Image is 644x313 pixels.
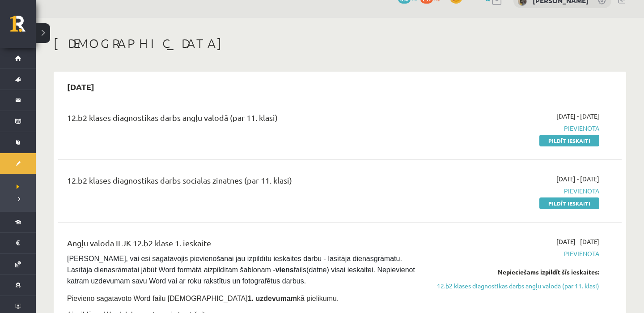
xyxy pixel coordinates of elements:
[58,76,103,97] h2: [DATE]
[248,295,297,302] strong: 1. uzdevumam
[431,186,599,196] span: Pievienota
[556,237,599,246] span: [DATE] - [DATE]
[556,174,599,184] span: [DATE] - [DATE]
[431,267,599,277] div: Nepieciešams izpildīt šīs ieskaites:
[539,135,599,146] a: Pildīt ieskaiti
[431,281,599,291] a: 12.b2 klases diagnostikas darbs angļu valodā (par 11. klasi)
[54,36,626,51] h1: [DEMOGRAPHIC_DATA]
[67,255,417,285] span: [PERSON_NAME], vai esi sagatavojis pievienošanai jau izpildītu ieskaites darbu - lasītāja dienasg...
[67,237,417,253] div: Angļu valoda II JK 12.b2 klase 1. ieskaite
[431,124,599,133] span: Pievienota
[275,266,294,274] strong: viens
[556,111,599,121] span: [DATE] - [DATE]
[10,16,36,38] a: Rīgas 1. Tālmācības vidusskola
[431,249,599,258] span: Pievienota
[539,197,599,209] a: Pildīt ieskaiti
[67,174,417,191] div: 12.b2 klases diagnostikas darbs sociālās zinātnēs (par 11. klasi)
[67,295,339,302] span: Pievieno sagatavoto Word failu [DEMOGRAPHIC_DATA] kā pielikumu.
[67,111,417,128] div: 12.b2 klases diagnostikas darbs angļu valodā (par 11. klasi)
